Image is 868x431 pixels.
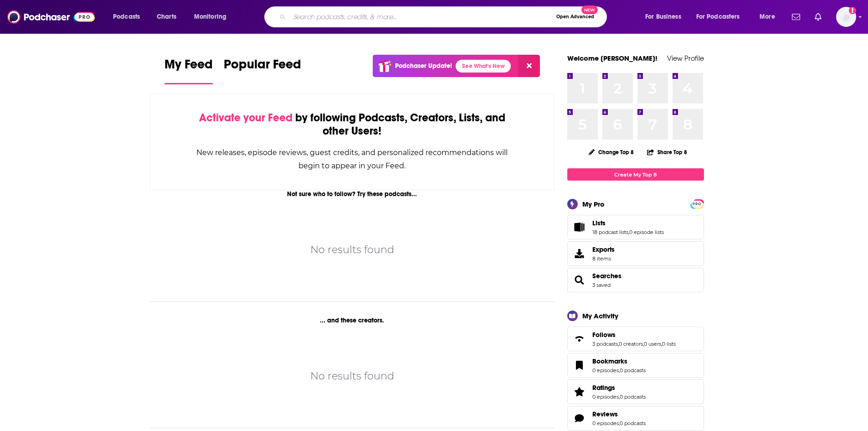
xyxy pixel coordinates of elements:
[619,394,620,400] span: ,
[7,8,95,26] img: Podchaser - Follow, Share and Rate Podcasts
[592,219,664,227] a: Lists
[570,247,589,260] span: Exports
[164,57,213,84] a: My Feed
[224,57,301,78] span: Popular Feed
[581,5,598,14] span: New
[692,201,703,208] span: PRO
[113,10,140,23] span: Podcasts
[107,10,152,24] button: open menu
[567,406,704,431] span: Reviews
[456,60,511,73] a: See What's New
[639,10,693,24] button: open menu
[567,241,704,266] a: Exports
[620,394,646,400] a: 0 podcasts
[592,420,619,426] a: 0 episodes
[836,7,856,27] button: Show profile menu
[395,62,452,70] p: Podchaser Update!
[629,229,664,235] a: 0 episode lists
[194,10,226,23] span: Monitoring
[570,385,589,398] a: Ratings
[570,221,589,234] a: Lists
[157,10,176,23] span: Charts
[592,272,621,280] a: Searches
[619,341,643,347] a: 0 creators
[836,7,856,27] img: User Profile
[567,168,704,181] a: Create My Top 8
[592,245,615,254] span: Exports
[592,229,628,235] a: 18 podcast lists
[645,10,681,23] span: For Business
[667,54,704,62] a: View Profile
[583,146,640,158] button: Change Top 8
[619,420,620,426] span: ,
[592,282,611,288] a: 3 saved
[567,268,704,292] span: Searches
[592,331,616,339] span: Follows
[753,10,786,24] button: open menu
[647,143,688,161] button: Share Top 8
[760,10,775,23] span: More
[592,410,646,418] a: Reviews
[556,15,594,19] span: Open Advanced
[150,190,555,198] div: Not sure who to follow? Try these podcasts...
[836,7,856,27] span: Logged in as megcassidy
[628,229,629,235] span: ,
[644,341,661,347] a: 0 users
[592,357,627,365] span: Bookmarks
[570,332,589,345] a: Follows
[310,242,394,258] div: No results found
[662,341,676,347] a: 0 lists
[196,111,509,138] div: by following Podcasts, Creators, Lists, and other Users!
[567,54,657,62] a: Welcome [PERSON_NAME]!
[570,274,589,286] a: Searches
[690,10,753,24] button: open menu
[849,7,856,14] svg: Add a profile image
[592,357,646,365] a: Bookmarks
[592,219,606,227] span: Lists
[570,359,589,372] a: Bookmarks
[196,146,509,172] div: New releases, episode reviews, guest credits, and personalized recommendations will begin to appe...
[552,11,598,22] button: Open AdvancedNew
[592,394,619,400] a: 0 episodes
[567,327,704,351] span: Follows
[592,255,615,262] span: 8 items
[692,200,703,207] a: PRO
[150,317,555,324] div: ... and these creators.
[224,57,301,84] a: Popular Feed
[567,379,704,404] span: Ratings
[661,341,662,347] span: ,
[567,215,704,239] span: Lists
[199,111,293,125] span: Activate your Feed
[592,367,619,374] a: 0 episodes
[567,353,704,378] span: Bookmarks
[164,57,213,78] span: My Feed
[592,384,615,392] span: Ratings
[811,9,825,25] a: Show notifications dropdown
[788,9,804,25] a: Show notifications dropdown
[273,6,616,27] div: Search podcasts, credits, & more...
[618,341,619,347] span: ,
[582,200,605,208] div: My Pro
[696,10,740,23] span: For Podcasters
[289,10,552,24] input: Search podcasts, credits, & more...
[643,341,644,347] span: ,
[620,420,646,426] a: 0 podcasts
[620,367,646,374] a: 0 podcasts
[592,331,676,339] a: Follows
[570,412,589,425] a: Reviews
[310,368,394,384] div: No results found
[619,367,620,374] span: ,
[592,410,618,418] span: Reviews
[151,10,182,24] a: Charts
[188,10,238,24] button: open menu
[592,384,646,392] a: Ratings
[582,312,618,320] div: My Activity
[592,341,618,347] a: 3 podcasts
